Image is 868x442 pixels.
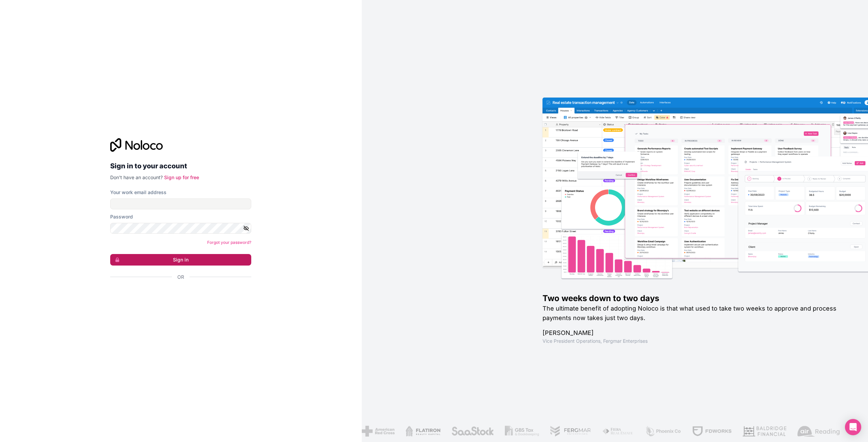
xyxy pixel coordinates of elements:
[107,288,249,303] iframe: Sign in with Google Button
[549,426,591,437] img: /assets/fergmar-CudnrXN5.png
[207,240,251,245] a: Forgot your password?
[691,426,731,437] img: /assets/fdworks-Bi04fVtw.png
[110,189,166,196] label: Your work email address
[504,426,538,437] img: /assets/gbstax-C-GtDUiK.png
[542,293,846,304] h1: Two weeks down to two days
[110,223,251,234] input: Password
[110,160,251,172] h2: Sign in to your account
[110,174,163,180] span: Don't have an account?
[542,338,846,344] h1: Vice President Operations , Fergmar Enterprises
[644,426,680,437] img: /assets/phoenix-BREaitsQ.png
[542,328,846,338] h1: [PERSON_NAME]
[451,426,493,437] img: /assets/saastock-C6Zbiodz.png
[601,426,633,437] img: /assets/fiera-fwj2N5v4.png
[110,198,251,209] input: Email address
[845,419,861,435] div: Open Intercom Messenger
[796,426,839,437] img: /assets/airreading-FwAmRzSr.png
[742,426,786,437] img: /assets/baldridge-DxmPIwAm.png
[542,304,846,323] h2: The ultimate benefit of adopting Noloco is that what used to take two weeks to approve and proces...
[405,426,440,437] img: /assets/flatiron-C8eUkumj.png
[361,426,394,437] img: /assets/american-red-cross-BAupjrZR.png
[164,174,199,180] a: Sign up for free
[177,274,184,280] span: Or
[110,254,251,266] button: Sign in
[110,213,133,220] label: Password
